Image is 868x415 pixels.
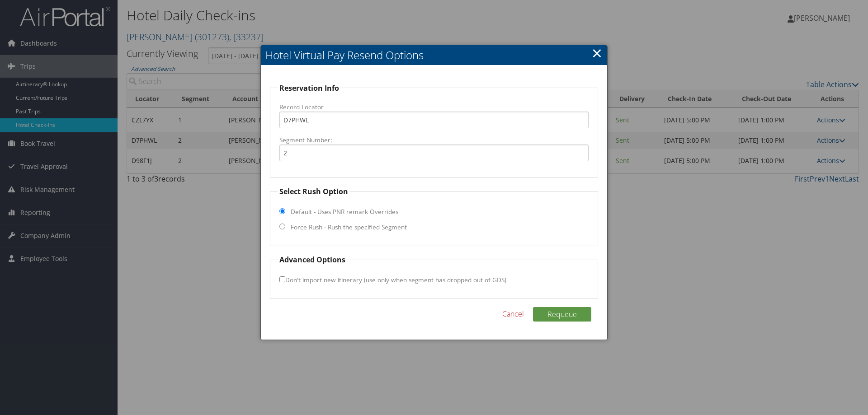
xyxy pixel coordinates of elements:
h2: Hotel Virtual Pay Resend Options [261,45,607,65]
legend: Select Rush Option [278,186,349,197]
label: Segment Number: [279,135,589,145]
a: Close [592,44,602,62]
a: Cancel [502,308,524,319]
input: Don't import new itinerary (use only when segment has dropped out of GDS) [279,276,285,282]
legend: Advanced Options [278,254,347,265]
label: Record Locator [279,103,589,112]
label: Default - Uses PNR remark Overrides [291,207,398,216]
button: Requeue [533,307,591,322]
legend: Reservation Info [278,83,340,93]
label: Don't import new itinerary (use only when segment has dropped out of GDS) [279,271,506,288]
label: Force Rush - Rush the specified Segment [291,223,407,232]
